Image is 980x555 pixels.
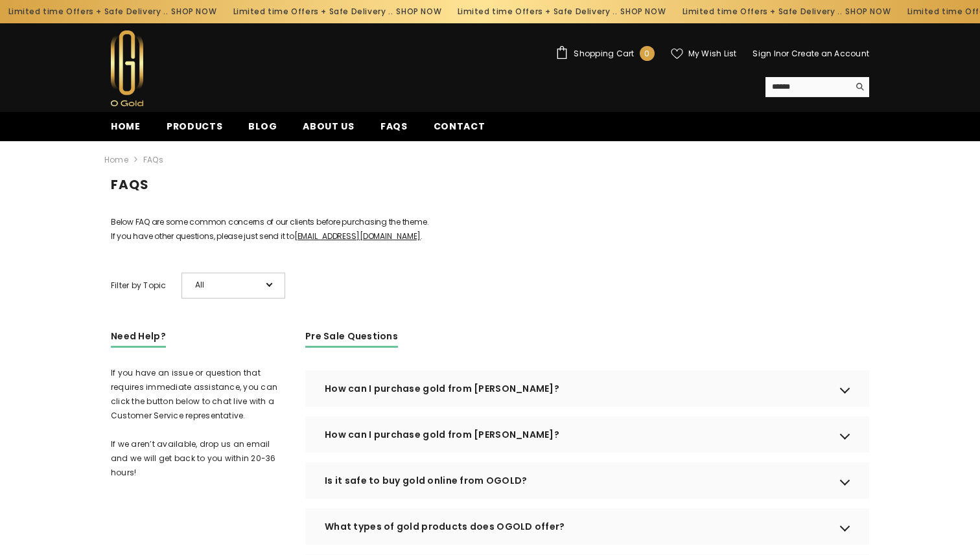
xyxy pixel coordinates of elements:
div: Limited time Offers + Safe Delivery .. [449,1,673,22]
a: Create an Account [791,48,869,59]
a: SHOP NOW [395,5,441,19]
div: How can I purchase gold from [PERSON_NAME]? [305,416,869,453]
span: My Wish List [688,50,737,58]
summary: Search [765,77,869,97]
span: Contact [434,120,485,133]
a: [EMAIL_ADDRESS][DOMAIN_NAME] [294,231,421,242]
span: or [781,48,789,59]
a: Sign In [752,48,781,59]
p: Below FAQ are some common concerns of our clients before purchasing the theme. If you have other ... [111,215,869,244]
a: My Wish List [671,48,737,60]
span: Shopping Cart [574,50,634,58]
div: Limited time Offers + Safe Delivery .. [673,1,898,22]
span: Filter by Topic [111,278,167,293]
a: Home [98,119,154,141]
div: How can I purchase gold from [PERSON_NAME]? [305,370,869,407]
span: FAQs [380,120,408,133]
h1: FAQs [111,172,869,207]
span: All [195,278,260,292]
div: All [181,273,285,299]
div: What types of gold products does OGOLD offer? [305,508,869,545]
a: Products [154,119,236,141]
span: Blog [248,120,277,133]
span: 0 [644,47,649,61]
button: Search [849,77,869,96]
a: Shopping Cart [555,46,654,61]
a: Home [104,153,128,167]
img: Ogold Shop [111,30,143,106]
span: FAQs [143,153,163,167]
span: Products [167,120,223,133]
div: Is it safe to buy gold online from OGOLD? [305,462,869,499]
h3: Pre Sale Questions [305,329,398,348]
nav: breadcrumbs [104,146,863,174]
a: FAQs [367,119,421,141]
a: About us [290,119,367,141]
span: About us [303,120,355,133]
h3: Need Help? [111,329,166,348]
span: If you have an issue or question that requires immediate assistance, you can click the button bel... [111,367,277,478]
a: SHOP NOW [620,5,665,19]
a: Blog [235,119,290,141]
a: Contact [421,119,498,141]
span: Home [111,120,141,133]
a: SHOP NOW [170,5,216,19]
a: SHOP NOW [845,5,890,19]
div: Limited time Offers + Safe Delivery .. [224,1,449,22]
